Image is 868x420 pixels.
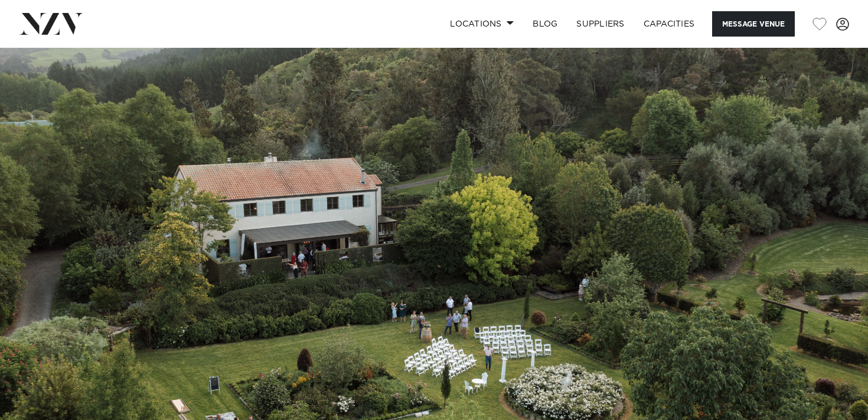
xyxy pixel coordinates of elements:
a: SUPPLIERS [567,11,634,37]
img: nzv-logo.png [19,13,83,34]
a: Capacities [634,11,704,37]
button: Message Venue [712,11,795,37]
a: Locations [440,11,523,37]
a: BLOG [523,11,567,37]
